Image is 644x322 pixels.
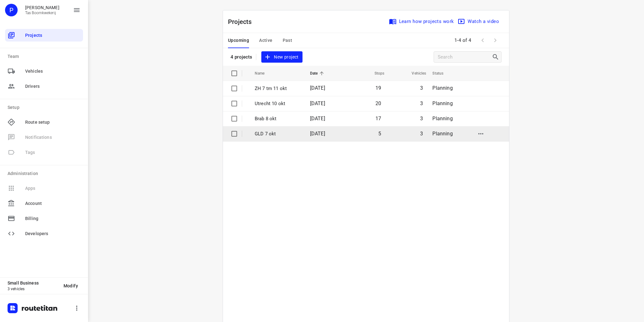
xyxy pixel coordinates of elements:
span: 1-4 of 4 [452,34,474,47]
p: Small Business [8,280,58,285]
div: Vehicles [5,65,83,77]
div: Search [492,53,501,61]
input: Search projects [438,52,492,62]
span: New project [265,53,298,61]
span: Account [25,200,80,207]
div: Route setup [5,116,83,128]
p: Brab 8 okt [255,115,301,122]
div: Account [5,197,83,210]
span: Next Page [489,34,502,47]
span: Past [283,37,292,44]
span: Developers [25,230,80,237]
span: 3 [420,100,423,106]
p: Setup [8,104,83,111]
span: Status [432,70,452,77]
span: Previous Page [476,34,489,47]
span: Active [259,37,272,44]
span: Drivers [25,83,80,90]
p: ZH 7 tm 11 okt [255,85,301,92]
span: [DATE] [310,100,325,106]
span: [DATE] [310,85,325,91]
p: 3 vehicles [8,287,58,291]
span: 3 [420,116,423,121]
span: Upcoming [228,37,249,44]
span: Available only on our Business plan [5,130,83,145]
p: Peter Tas [25,5,59,10]
div: Drivers [5,80,83,93]
span: Route setup [25,119,80,126]
span: Modify [64,283,78,288]
p: Administration [8,170,83,177]
p: Utrecht 10 okt [255,100,301,107]
span: [DATE] [310,116,325,121]
div: P [5,4,18,16]
button: Modify [58,280,83,291]
span: Stops [366,70,385,77]
span: 5 [378,131,381,137]
span: Planning [432,85,452,91]
span: 20 [375,100,381,106]
span: Available only on our Business plan [5,181,83,196]
span: Planning [432,116,452,121]
p: Tas Boomkwekerij [25,11,59,15]
span: Planning [432,100,452,106]
span: 17 [375,116,381,121]
span: Date [310,70,326,77]
button: New project [261,51,302,63]
span: 3 [420,85,423,91]
span: Billing [25,215,80,222]
span: Available only on our Business plan [5,145,83,160]
span: Planning [432,131,452,137]
span: Vehicles [403,70,426,77]
p: Team [8,53,83,60]
div: Projects [5,29,83,42]
p: Projects [228,17,257,26]
p: 4 projects [230,54,252,60]
div: Billing [5,212,83,225]
span: 3 [420,131,423,137]
p: GLD 7 okt [255,130,301,138]
span: Vehicles [25,68,80,75]
span: [DATE] [310,131,325,137]
span: Projects [25,32,80,39]
span: Name [255,70,273,77]
span: 19 [375,85,381,91]
div: Developers [5,227,83,240]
